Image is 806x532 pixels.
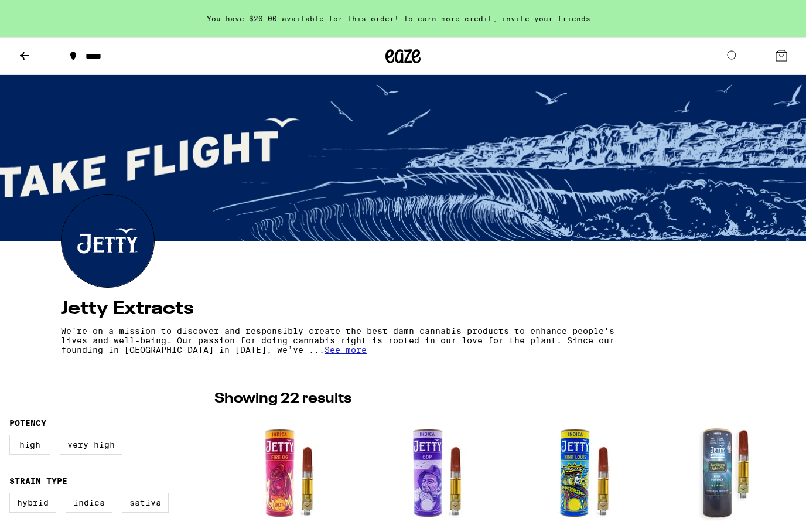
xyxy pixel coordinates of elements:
img: Jetty Extracts - Fire OG - 1g [225,415,342,532]
span: invite your friends. [497,15,599,22]
legend: Strain Type [9,476,67,486]
label: Indica [66,493,112,513]
p: Showing 22 results [214,389,351,409]
img: Jetty Extracts - Northern Lights #5 - 1g [669,415,786,532]
img: Jetty Extracts - GDP - 1g [373,415,490,532]
legend: Potency [9,418,46,428]
label: High [9,435,50,455]
img: Jetty Extracts logo [62,195,154,287]
img: Jetty Extracts - King Louis - 1g [521,415,638,532]
span: You have $20.00 available for this order! To earn more credit, [207,15,497,22]
label: Sativa [122,493,169,513]
p: We're on a mission to discover and responsibly create the best damn cannabis products to enhance ... [61,326,642,354]
label: Very High [60,435,122,455]
span: See more [325,345,367,354]
h4: Jetty Extracts [61,299,745,318]
label: Hybrid [9,493,56,513]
